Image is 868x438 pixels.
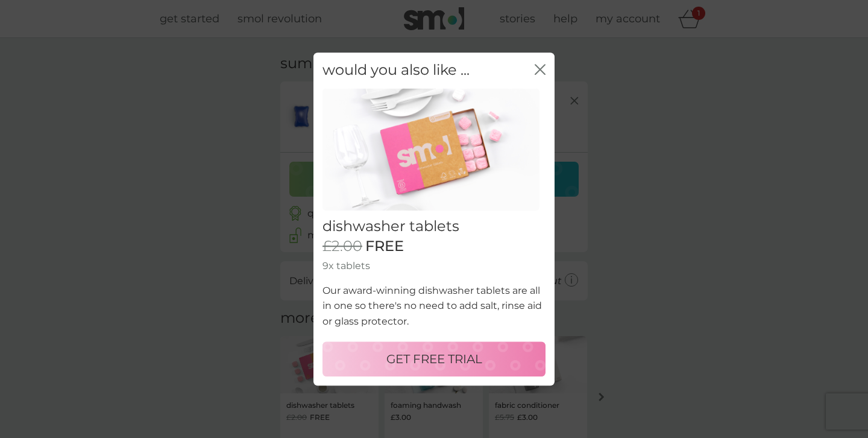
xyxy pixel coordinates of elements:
[322,218,546,235] h2: dishwasher tablets
[535,64,546,77] button: close
[386,349,482,369] p: GET FREE TRIAL
[365,238,404,256] span: FREE
[322,258,546,274] p: 9x tablets
[322,62,470,79] h2: would you also like ...
[322,283,546,329] p: Our award-winning dishwasher tablets are all in one so there's no need to add salt, rinse aid or ...
[322,238,362,256] span: £2.00
[322,341,546,376] button: GET FREE TRIAL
